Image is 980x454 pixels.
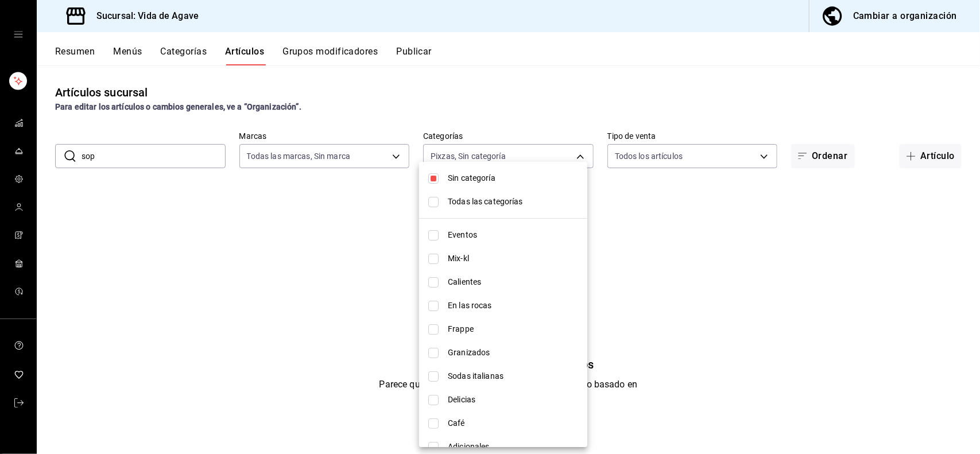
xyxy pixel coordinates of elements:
[448,323,578,335] span: Frappe
[448,196,578,208] span: Todas las categorías
[448,370,578,382] span: Sodas italianas
[448,276,578,288] span: Calientes
[448,417,578,429] span: Café
[448,229,578,241] span: Eventos
[448,394,578,406] span: Delicias
[448,172,578,184] span: Sin categoría
[448,253,578,265] span: Mix-kl
[448,441,578,453] span: Adicionales
[448,300,578,312] span: En las rocas
[448,347,578,359] span: Granizados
